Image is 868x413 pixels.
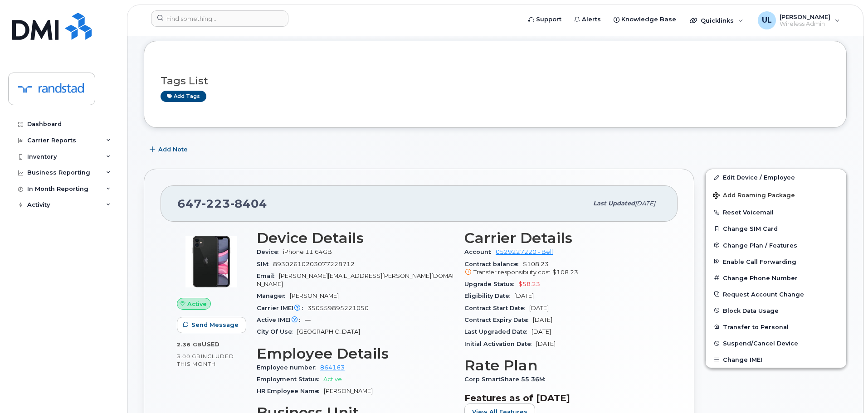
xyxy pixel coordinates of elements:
span: Contract Start Date [464,305,529,311]
span: Last updated [593,200,635,207]
span: included this month [177,353,234,368]
span: Email [257,272,279,279]
span: — [305,316,311,323]
button: Change IMEI [706,351,846,368]
span: Active [187,300,207,308]
a: 864163 [320,364,345,371]
span: Add Note [158,145,188,154]
button: Suspend/Cancel Device [706,335,846,351]
span: 223 [202,197,230,210]
span: Enable Call Forwarding [723,258,796,265]
button: Change SIM Card [706,220,846,237]
span: $108.23 [552,269,578,276]
span: [DATE] [514,292,534,299]
span: used [202,341,220,348]
span: [PERSON_NAME][EMAIL_ADDRESS][PERSON_NAME][DOMAIN_NAME] [257,272,454,287]
span: 3.00 GB [177,353,201,360]
button: Send Message [177,317,246,333]
span: Support [536,15,561,24]
span: City Of Use [257,328,297,335]
button: Change Plan / Features [706,237,846,253]
button: Transfer to Personal [706,319,846,335]
span: Send Message [191,321,239,329]
span: Last Upgraded Date [464,328,532,335]
a: Edit Device / Employee [706,169,846,185]
span: Employee number [257,364,320,371]
span: Eligibility Date [464,292,514,299]
span: SIM [257,261,273,267]
span: iPhone 11 64GB [283,248,332,255]
button: Add Note [144,141,195,158]
div: Uraib Lakhani [751,11,846,29]
span: Upgrade Status [464,281,518,287]
img: iPhone_11.jpg [184,234,239,289]
h3: Employee Details [257,345,454,362]
span: Initial Activation Date [464,340,536,347]
span: [PERSON_NAME] [780,13,830,20]
button: Change Phone Number [706,270,846,286]
span: Contract Expiry Date [464,316,533,323]
span: Contract balance [464,261,523,267]
span: [DATE] [635,200,655,207]
span: [PERSON_NAME] [290,292,339,299]
span: 89302610203077228712 [273,261,355,267]
h3: Device Details [257,230,454,246]
span: Change Plan / Features [723,242,797,248]
a: Alerts [568,10,607,29]
a: Add tags [161,91,206,102]
span: Quicklinks [701,17,734,24]
h3: Tags List [161,75,830,87]
span: 350559895221050 [307,305,369,311]
span: 8404 [230,197,267,210]
span: Transfer responsibility cost [473,269,551,276]
span: $108.23 [464,261,661,277]
div: Quicklinks [683,11,750,29]
span: [DATE] [533,316,552,323]
span: Active [323,376,342,383]
span: 2.36 GB [177,341,202,348]
span: Employment Status [257,376,323,383]
span: Suspend/Cancel Device [723,340,798,347]
h3: Carrier Details [464,230,661,246]
span: Device [257,248,283,255]
a: 0529227220 - Bell [496,248,553,255]
button: Enable Call Forwarding [706,253,846,270]
a: Support [522,10,568,29]
h3: Rate Plan [464,357,661,374]
a: Knowledge Base [607,10,683,29]
span: Knowledge Base [621,15,676,24]
span: [PERSON_NAME] [324,388,373,394]
span: [GEOGRAPHIC_DATA] [297,328,360,335]
button: Request Account Change [706,286,846,302]
span: Wireless Admin [780,20,830,28]
span: HR Employee Name [257,388,324,394]
span: $58.23 [518,281,540,287]
button: Reset Voicemail [706,204,846,220]
button: Block Data Usage [706,302,846,319]
span: 647 [177,197,267,210]
span: [DATE] [529,305,549,311]
span: Carrier IMEI [257,305,307,311]
span: [DATE] [536,340,556,347]
span: [DATE] [532,328,551,335]
span: UL [762,15,772,26]
span: Alerts [582,15,601,24]
button: Add Roaming Package [706,185,846,204]
input: Find something... [151,10,288,27]
span: Add Roaming Package [713,192,795,200]
span: Manager [257,292,290,299]
h3: Features as of [DATE] [464,393,661,403]
span: Corp SmartShare 55 36M [464,376,550,383]
span: Active IMEI [257,316,305,323]
span: Account [464,248,496,255]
